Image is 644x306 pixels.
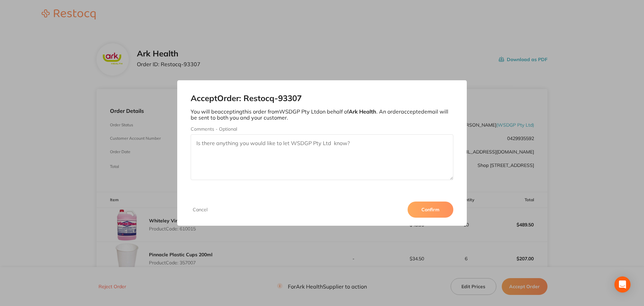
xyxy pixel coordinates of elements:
[191,207,210,213] button: Cancel
[191,126,454,132] label: Comments - Optional
[191,94,454,103] h2: Accept Order: Restocq- 93307
[408,202,453,218] button: Confirm
[191,108,454,121] p: You will be accepting this order from WSDGP Pty Ltd on behalf of . An order accepted email will b...
[349,108,376,115] b: Ark Health
[614,276,631,293] div: Open Intercom Messenger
